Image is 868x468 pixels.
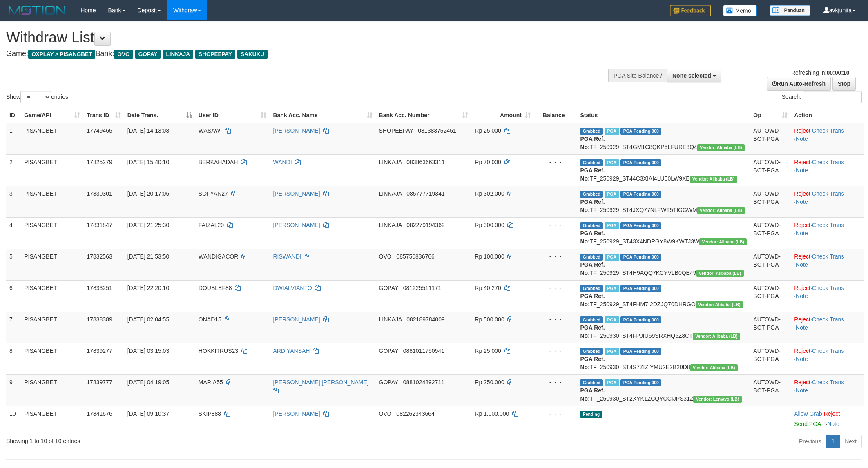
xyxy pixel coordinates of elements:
img: Feedback.jpg [670,5,711,16]
td: PISANGBET [21,374,83,406]
a: DWIALVIANTO [273,285,312,291]
span: Copy 082279194362 to clipboard [406,222,444,228]
span: SHOPEEPAY [379,127,413,134]
td: TF_250930_ST2XYK1ZCQYCCIJPS31Z [577,374,750,406]
img: MOTION_logo.png [6,4,68,16]
a: Previous [794,435,826,448]
span: BERKAHADAH [199,159,238,165]
a: Note [796,230,808,236]
td: · · [791,312,864,343]
td: PISANGBET [21,249,83,280]
th: User ID: activate to sort column ascending [195,108,270,123]
span: [DATE] 09:10:37 [127,410,169,417]
a: Note [796,167,808,174]
span: Rp 40.270 [475,285,501,291]
b: PGA Ref. No: [580,387,605,402]
td: PISANGBET [21,406,83,431]
span: Vendor URL: https://dashboard.q2checkout.com/secure [697,207,745,214]
span: Rp 25.000 [475,348,501,354]
td: AUTOWD-BOT-PGA [750,154,791,186]
span: Grabbed [580,254,603,261]
span: Grabbed [580,316,603,323]
span: Marked by avkjunita [605,191,619,198]
a: Reject [794,316,810,323]
th: Balance [534,108,577,123]
b: PGA Ref. No: [580,136,605,150]
td: · · [791,123,864,155]
td: TF_250929_ST4GM1C8QKP5LFURE8Q4 [577,123,750,155]
span: [DATE] 15:40:10 [127,159,169,165]
th: Trans ID: activate to sort column ascending [83,108,124,123]
th: Amount: activate to sort column ascending [471,108,534,123]
span: Vendor URL: https://dashboard.q2checkout.com/secure [699,238,747,245]
td: PISANGBET [21,280,83,312]
td: TF_250930_ST4FPJIU69SRXHQ5Z8CT [577,312,750,343]
td: 8 [6,343,21,374]
span: OVO [114,50,133,59]
div: - - - [537,189,574,198]
a: Check Trans [812,159,844,165]
span: 17841676 [87,410,112,417]
span: Rp 70.000 [475,159,501,165]
td: TF_250929_ST4JXQ77NLFWT5TIGGWM [577,186,750,217]
img: Button%20Memo.svg [723,5,757,16]
span: Vendor URL: https://dashboard.q2checkout.com/secure [690,176,737,183]
div: - - - [537,221,574,229]
div: - - - [537,315,574,323]
a: Note [796,293,808,299]
span: GOPAY [379,379,398,386]
span: Grabbed [580,285,603,292]
th: Game/API: activate to sort column ascending [21,108,83,123]
span: LINKAJA [379,190,402,197]
span: OXPLAY > PISANGBET [28,50,95,59]
span: [DATE] 21:53:50 [127,253,169,260]
a: Reject [794,253,810,260]
td: 7 [6,312,21,343]
span: PGA Pending [620,222,661,229]
span: Rp 500.000 [475,316,504,323]
span: HOKKITRUS23 [199,348,238,354]
td: TF_250929_ST43X4NDRGY8W9KWTJ3W [577,217,750,249]
a: [PERSON_NAME] [PERSON_NAME] [273,379,368,386]
b: PGA Ref. No: [580,198,605,213]
a: Check Trans [812,285,844,291]
span: 17830301 [87,190,112,197]
span: LINKAJA [379,222,402,228]
td: PISANGBET [21,154,83,186]
span: Grabbed [580,128,603,135]
b: PGA Ref. No: [580,167,605,182]
a: Next [839,435,862,448]
span: 17749465 [87,127,112,134]
div: - - - [537,284,574,292]
td: PISANGBET [21,312,83,343]
a: [PERSON_NAME] [273,316,320,323]
a: Send PGA [794,421,821,427]
span: · [794,410,823,417]
span: ONAD15 [199,316,221,323]
span: GOPAY [379,348,398,354]
label: Show entries [6,91,68,103]
span: GOPAY [379,285,398,291]
td: · · [791,374,864,406]
a: Reject [794,159,810,165]
td: TF_250929_ST4FHM7I2DZJQ70DHRGO [577,280,750,312]
a: Check Trans [812,348,844,354]
a: Reject [794,285,810,291]
span: Marked by avknovia [605,254,619,261]
span: Marked by avknovia [605,379,619,386]
td: PISANGBET [21,343,83,374]
span: 17832563 [87,253,112,260]
td: PISANGBET [21,217,83,249]
span: Vendor URL: https://dashboard.q2checkout.com/secure [696,301,743,308]
a: Reject [794,190,810,197]
span: Rp 100.000 [475,253,504,260]
span: Copy 085750836766 to clipboard [396,253,434,260]
span: Copy 0881011750941 to clipboard [403,348,444,354]
span: Rp 250.000 [475,379,504,386]
h1: Withdraw List [6,29,571,46]
td: PISANGBET [21,186,83,217]
div: Showing 1 to 10 of 10 entries [6,434,355,445]
td: AUTOWD-BOT-PGA [750,217,791,249]
td: 6 [6,280,21,312]
span: LINKAJA [163,50,193,59]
